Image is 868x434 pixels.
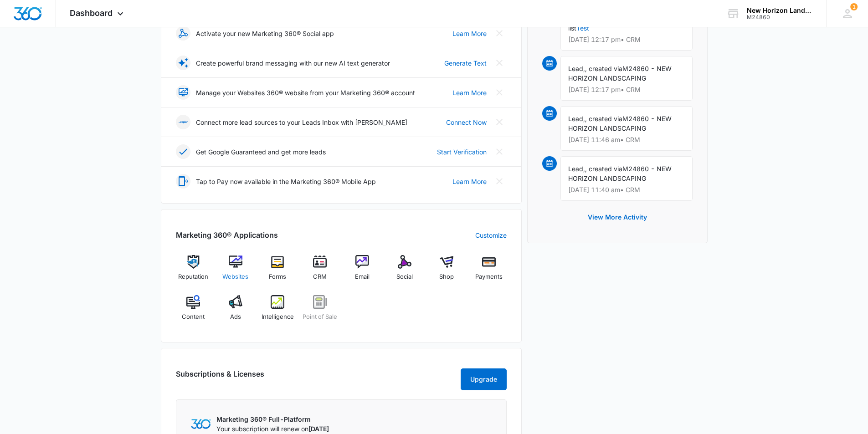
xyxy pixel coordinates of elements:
[585,65,622,72] span: , created via
[355,272,370,281] span: Email
[196,177,376,186] p: Tap to Pay now available in the Marketing 360® Mobile App
[747,14,813,20] div: account id
[182,312,205,322] span: Content
[196,29,334,38] p: Activate your new Marketing 360® Social app
[475,230,507,240] a: Customize
[70,8,113,18] span: Dashboard
[196,147,326,157] p: Get Google Guaranteed and get more leads
[576,24,589,32] a: Test
[176,255,211,288] a: Reputation
[303,295,338,328] a: Point of Sale
[452,29,487,38] a: Learn More
[568,137,685,143] p: [DATE] 11:46 am • CRM
[492,56,507,70] button: Close
[461,368,507,390] button: Upgrade
[568,165,585,173] span: Lead,
[260,295,295,328] a: Intelligence
[262,312,294,322] span: Intelligence
[216,414,329,424] p: Marketing 360® Full-Platform
[196,117,407,127] p: Connect more lead sources to your Leads Inbox with [PERSON_NAME]
[176,368,264,387] h2: Subscriptions & Licenses
[850,3,858,10] span: 1
[568,36,685,43] p: [DATE] 12:17 pm • CRM
[216,424,329,434] p: Your subscription will renew on
[446,117,487,127] a: Connect Now
[439,272,454,281] span: Shop
[176,295,211,328] a: Content
[218,295,253,328] a: Ads
[492,85,507,100] button: Close
[196,58,390,68] p: Create powerful brand messaging with our new AI text generator
[492,144,507,159] button: Close
[191,419,211,429] img: Marketing 360 Logo
[178,272,208,281] span: Reputation
[396,272,413,281] span: Social
[387,255,422,288] a: Social
[472,255,507,288] a: Payments
[568,187,685,193] p: [DATE] 11:40 am • CRM
[492,26,507,41] button: Close
[585,115,622,123] span: , created via
[429,255,464,288] a: Shop
[437,147,487,157] a: Start Verification
[230,312,241,322] span: Ads
[747,7,813,14] div: account name
[196,88,415,97] p: Manage your Websites 360® website from your Marketing 360® account
[850,3,858,10] div: notifications count
[568,87,685,93] p: [DATE] 12:17 pm • CRM
[492,115,507,129] button: Close
[585,165,622,173] span: , created via
[452,88,487,97] a: Learn More
[308,425,329,433] span: [DATE]
[345,255,380,288] a: Email
[313,272,327,281] span: CRM
[218,255,253,288] a: Websites
[492,174,507,189] button: Close
[475,272,503,281] span: Payments
[269,272,286,281] span: Forms
[568,65,585,72] span: Lead,
[222,272,248,281] span: Websites
[579,206,656,228] button: View More Activity
[568,115,585,123] span: Lead,
[444,58,487,68] a: Generate Text
[303,255,338,288] a: CRM
[452,177,487,186] a: Learn More
[176,230,278,240] h2: Marketing 360® Applications
[260,255,295,288] a: Forms
[303,312,337,322] span: Point of Sale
